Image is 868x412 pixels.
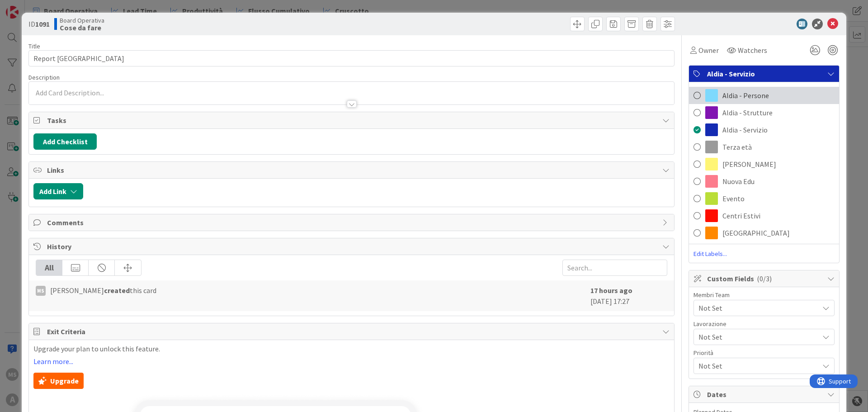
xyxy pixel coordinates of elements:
span: Custom Fields [707,273,823,284]
span: ID [28,19,50,29]
span: Terza età [722,142,752,152]
span: Watchers [738,45,767,56]
span: ( 0/3 ) [757,274,772,283]
b: Cose da fare [60,24,104,31]
b: 1091 [35,19,50,28]
span: [GEOGRAPHIC_DATA] [722,227,790,238]
a: Learn more... [33,357,73,365]
span: Owner [698,45,719,56]
span: Edit Labels... [689,249,839,258]
span: Dates [707,389,823,400]
span: Aldia - Strutture [722,107,773,118]
div: MS [36,286,46,296]
span: [PERSON_NAME] this card [50,285,156,296]
div: Upgrade your plan to unlock this feature. [33,345,670,389]
span: Exit Criteria [47,326,658,337]
span: Not Set [698,303,819,313]
span: Board Operativa [60,17,104,24]
span: [PERSON_NAME] [722,159,776,170]
button: Add Link [33,183,83,199]
div: [DATE] 17:27 [590,285,667,307]
div: Lavorazione [693,321,835,327]
div: Membri Team [693,292,835,298]
button: Add Checklist [33,133,97,150]
span: Nuova Edu [722,176,755,187]
span: Aldia - Servizio [722,124,768,135]
span: Centri Estivi [722,210,760,221]
span: Evento [722,193,745,204]
div: Priorità [693,350,835,356]
span: Aldia - Servizio [707,68,823,79]
input: Search... [562,260,667,276]
button: Upgrade [33,373,84,389]
span: Links [47,165,658,175]
span: Not Set [698,360,819,371]
span: Description [28,73,60,81]
label: Title [28,42,40,50]
div: All [36,260,62,275]
span: History [47,241,658,252]
b: 17 hours ago [590,286,632,295]
span: Comments [47,217,658,228]
b: created [104,286,130,295]
span: Not Set [698,331,814,343]
span: Support [19,1,41,12]
span: Tasks [47,115,658,126]
span: Aldia - Persone [722,90,769,101]
input: type card name here... [28,50,675,66]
